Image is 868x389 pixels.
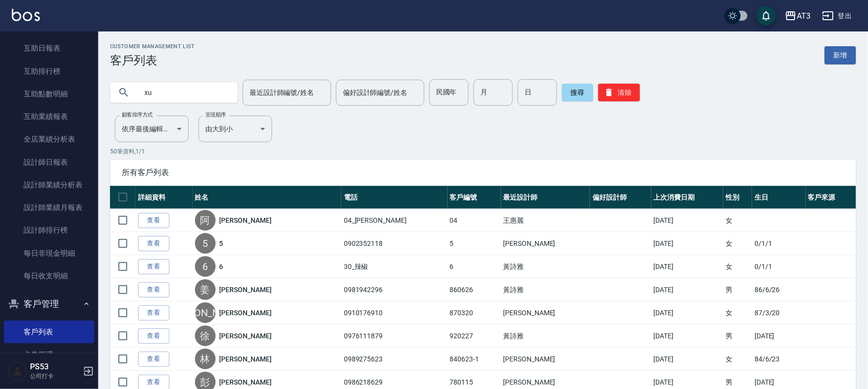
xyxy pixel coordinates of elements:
div: [PERSON_NAME] [195,302,216,323]
th: 客戶編號 [448,186,501,209]
a: 設計師業績月報表 [4,196,94,219]
label: 顧客排序方式 [122,111,153,119]
button: AT3 [781,6,814,26]
a: 查看 [138,352,169,367]
a: 設計師日報表 [4,151,94,174]
td: 920227 [448,325,501,348]
div: 依序最後編輯時間 [115,116,189,142]
th: 偏好設計師 [590,186,651,209]
td: [DATE] [651,209,723,232]
td: [DATE] [651,255,723,278]
a: 設計師業績分析表 [4,174,94,196]
td: 0/1/1 [752,232,806,255]
div: 姜 [195,279,216,300]
td: 04 [448,209,501,232]
td: 87/3/20 [752,301,806,325]
td: 870320 [448,301,501,325]
td: [DATE] [651,278,723,301]
div: 6 [195,256,216,277]
td: 0902352118 [341,232,448,255]
a: 查看 [138,305,169,321]
button: 客戶管理 [4,291,94,317]
td: 0989275623 [341,348,448,371]
div: 阿 [195,210,216,231]
th: 最近設計師 [501,186,590,209]
a: 每日收支明細 [4,265,94,287]
div: 5 [195,233,216,254]
a: 查看 [138,282,169,298]
td: [PERSON_NAME] [501,232,590,255]
a: 卡券管理 [4,343,94,366]
td: [DATE] [651,301,723,325]
a: 查看 [138,213,169,228]
a: 5 [220,239,224,248]
p: 公司打卡 [30,372,80,381]
td: [PERSON_NAME] [501,348,590,371]
button: 搜尋 [562,84,593,101]
a: 全店業績分析表 [4,128,94,150]
td: 86/6/26 [752,278,806,301]
th: 性別 [723,186,752,209]
a: [PERSON_NAME] [220,354,272,364]
h5: PS53 [30,362,80,372]
th: 詳細資料 [136,186,193,209]
td: 0910176910 [341,301,448,325]
a: [PERSON_NAME] [220,285,272,295]
td: 黃詩雅 [501,255,590,278]
a: [PERSON_NAME] [220,377,272,387]
a: [PERSON_NAME] [220,215,272,225]
div: 林 [195,349,216,369]
td: 男 [723,278,752,301]
a: 客戶列表 [4,321,94,343]
th: 電話 [341,186,448,209]
a: 每日非現金明細 [4,242,94,265]
button: 清除 [598,84,640,101]
td: 王惠麗 [501,209,590,232]
td: 84/6/23 [752,348,806,371]
td: 0976111879 [341,325,448,348]
td: 860626 [448,278,501,301]
td: [DATE] [752,325,806,348]
td: 男 [723,325,752,348]
td: 840623-1 [448,348,501,371]
td: 黃詩雅 [501,278,590,301]
h3: 客戶列表 [110,54,195,67]
td: 女 [723,348,752,371]
img: Logo [12,9,40,21]
a: [PERSON_NAME] [220,331,272,341]
div: 由大到小 [198,116,272,142]
button: save [756,6,776,26]
a: 互助排行榜 [4,60,94,83]
td: 黃詩雅 [501,325,590,348]
td: 0981942296 [341,278,448,301]
div: AT3 [797,10,811,22]
td: [DATE] [651,325,723,348]
p: 50 筆資料, 1 / 1 [110,147,856,156]
td: [PERSON_NAME] [501,301,590,325]
td: 5 [448,232,501,255]
td: 04_[PERSON_NAME] [341,209,448,232]
h2: Customer Management List [110,43,195,50]
th: 生日 [752,186,806,209]
td: 女 [723,209,752,232]
th: 客戶來源 [806,186,856,209]
a: 新增 [825,46,856,64]
a: 互助業績報表 [4,105,94,128]
img: Person [8,361,28,381]
div: 徐 [195,326,216,346]
td: 女 [723,255,752,278]
td: [DATE] [651,348,723,371]
input: 搜尋關鍵字 [138,79,230,106]
td: 女 [723,301,752,325]
td: 女 [723,232,752,255]
a: 6 [220,262,224,271]
button: 登出 [818,7,856,25]
td: 6 [448,255,501,278]
a: 設計師排行榜 [4,219,94,241]
th: 上次消費日期 [651,186,723,209]
span: 所有客戶列表 [122,168,844,178]
label: 呈現順序 [205,111,226,119]
a: 查看 [138,259,169,274]
a: [PERSON_NAME] [220,308,272,318]
th: 姓名 [193,186,341,209]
